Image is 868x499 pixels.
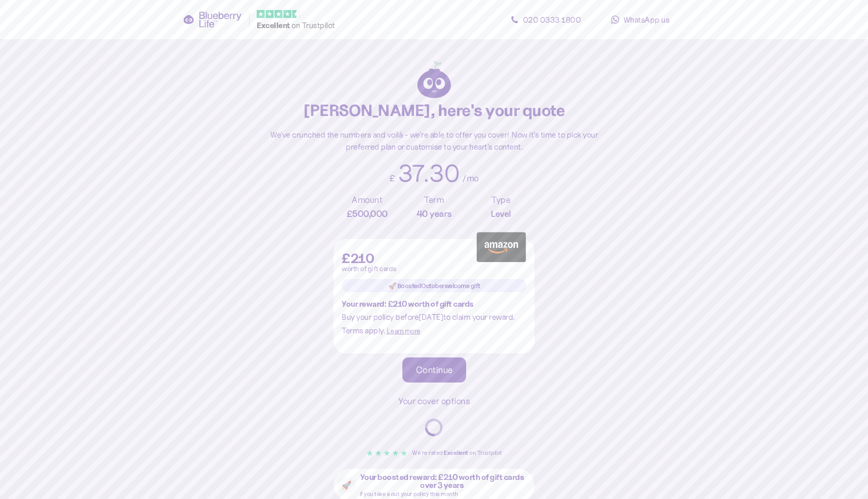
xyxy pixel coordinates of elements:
[291,20,335,30] span: on Trustpilot
[491,207,511,220] div: Level
[352,193,382,207] div: Amount
[523,15,581,25] span: 020 0333 1800
[412,448,502,458] div: We're rated on Trustpilot
[360,473,525,489] span: Your boosted reward: £210 worth of gift cards over 3 years
[416,207,452,220] div: 40 years
[347,207,388,220] div: £ 500,000
[366,447,407,459] div: ★ ★ ★ ★ ★
[263,129,605,154] div: We've crunched the numbers and voilà - we're able to offer you cover! Now it's time to pick your ...
[257,20,291,30] span: Excellent ️
[387,325,420,337] button: Learn more
[342,252,374,265] span: £210
[402,357,466,383] button: Continue
[303,98,565,123] div: [PERSON_NAME] , here's your quote
[398,161,460,185] div: 37.30
[342,299,526,308] div: Your reward: £210 worth of gift cards
[491,193,510,207] div: Type
[623,15,670,25] span: WhatsApp us
[388,280,480,292] span: 🚀 Boosted October welcome gift
[342,481,352,489] span: 🚀
[387,326,420,335] span: Learn more
[500,10,591,30] a: 020 0333 1800
[342,265,396,272] span: worth of gift cards
[424,193,444,207] div: Term
[476,232,526,262] img: Amazon
[389,172,395,185] div: £
[595,10,685,30] a: WhatsApp us
[462,172,479,185] div: /mo
[416,365,453,375] div: Continue
[360,490,458,497] span: if you take a out your policy this month
[398,395,470,408] div: Your cover options
[444,449,468,456] span: Excellent
[417,59,451,98] img: h-logo
[342,312,515,335] span: Buy your policy before [DATE] to claim your reward. Terms apply.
